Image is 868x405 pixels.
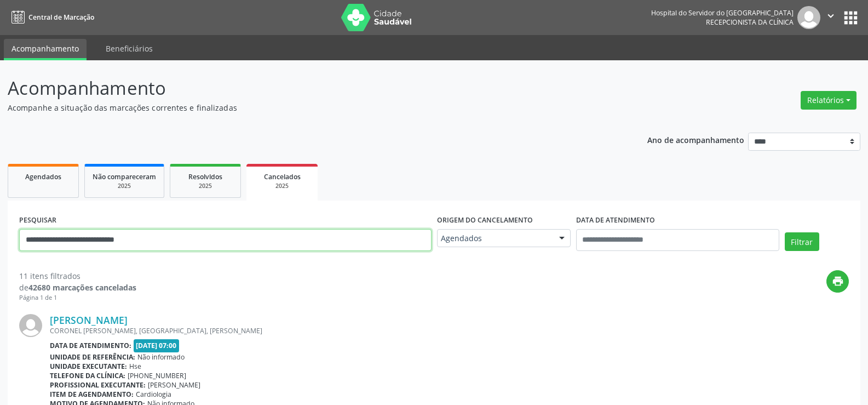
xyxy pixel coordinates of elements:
[8,75,605,102] p: Acompanhamento
[826,270,849,293] button: print
[128,371,186,380] span: [PHONE_NUMBER]
[50,380,146,390] b: Profissional executante:
[188,172,222,181] span: Resolvidos
[706,18,794,27] span: Recepcionista da clínica
[441,233,548,244] span: Agendados
[148,380,200,390] span: [PERSON_NAME]
[50,341,131,350] b: Data de atendimento:
[98,39,160,58] a: Beneficiários
[50,326,849,335] div: CORONEL [PERSON_NAME], [GEOGRAPHIC_DATA], [PERSON_NAME]
[841,8,860,27] button: apps
[93,172,156,181] span: Não compareceram
[178,182,233,190] div: 2025
[50,362,127,371] b: Unidade executante:
[437,212,533,229] label: Origem do cancelamento
[576,212,655,229] label: DATA DE ATENDIMENTO
[785,232,819,251] button: Filtrar
[137,352,185,362] span: Não informado
[19,282,136,293] div: de
[825,10,837,22] i: 
[19,293,136,303] div: Página 1 de 1
[820,6,841,29] button: 
[134,339,180,352] span: [DATE] 07:00
[264,172,301,181] span: Cancelados
[50,371,125,380] b: Telefone da clínica:
[19,270,136,282] div: 11 itens filtrados
[254,182,310,190] div: 2025
[651,8,794,18] div: Hospital do Servidor do [GEOGRAPHIC_DATA]
[832,275,844,287] i: print
[4,39,87,60] a: Acompanhamento
[25,172,61,181] span: Agendados
[50,352,135,362] b: Unidade de referência:
[28,13,94,22] span: Central de Marcação
[93,182,156,190] div: 2025
[801,91,856,110] button: Relatórios
[50,390,134,399] b: Item de agendamento:
[136,390,171,399] span: Cardiologia
[50,314,128,326] a: [PERSON_NAME]
[797,6,820,29] img: img
[28,282,136,293] strong: 42680 marcações canceladas
[19,212,56,229] label: PESQUISAR
[129,362,141,371] span: Hse
[8,8,94,26] a: Central de Marcação
[19,314,42,337] img: img
[647,133,744,146] p: Ano de acompanhamento
[8,102,605,113] p: Acompanhe a situação das marcações correntes e finalizadas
